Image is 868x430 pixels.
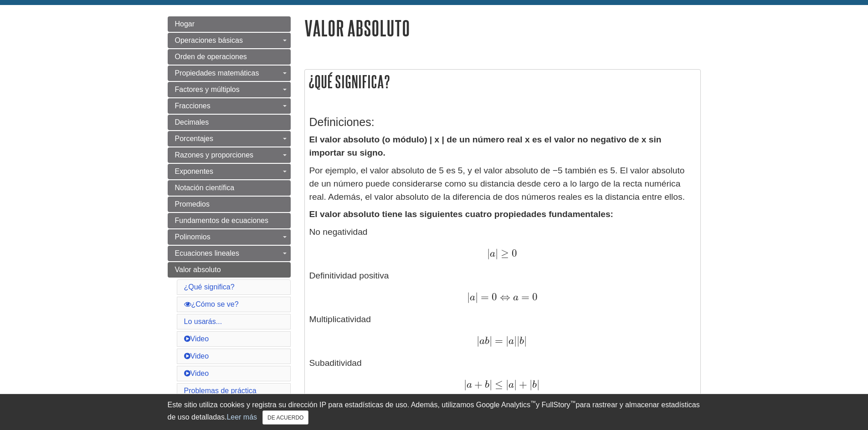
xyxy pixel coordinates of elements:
[168,66,291,81] a: Propiedades matemáticas
[309,358,362,368] font: Subaditividad
[168,229,291,245] a: Polinomios
[175,249,239,257] font: Ecuaciones lineales
[175,86,240,93] font: Factores y múltiplos
[485,380,489,390] font: b
[168,98,291,114] a: Fracciones
[464,378,467,390] font: |
[487,247,490,259] font: |
[168,49,291,65] a: Orden de operaciones
[191,300,239,308] font: ¿Cómo se ve?
[536,401,570,409] font: y FullStory
[175,20,195,28] font: Hogar
[506,334,508,347] font: |
[190,335,209,343] font: Video
[475,291,478,303] font: |
[168,33,291,48] a: Operaciones básicas
[477,334,479,347] font: |
[175,217,268,224] font: Fundamentos de ecuaciones
[532,380,537,390] font: b
[524,334,527,347] font: |
[168,180,291,196] a: Notación científica
[501,247,509,259] font: ≥
[467,380,472,390] font: a
[304,16,410,40] font: Valor absoluto
[175,167,214,175] font: Exponentes
[175,53,247,61] font: Orden de operaciones
[513,293,519,303] font: a
[519,336,524,346] font: b
[168,213,291,228] a: Fundamentos de ecuaciones
[184,369,209,377] a: Video
[184,387,257,395] a: Problemas de práctica
[506,378,508,390] font: |
[168,147,291,163] a: Razones y proporciones
[175,102,211,110] font: Fracciones
[175,184,235,192] font: Notación científica
[519,378,527,390] font: +
[309,271,389,280] font: Definitividad positiva
[495,247,498,259] font: |
[537,378,539,390] font: |
[184,335,209,343] a: Video
[529,378,532,390] font: |
[485,336,489,346] font: b
[508,380,514,390] font: a
[168,246,291,261] a: Ecuaciones lineales
[479,336,485,346] font: a
[570,400,576,406] font: ™
[309,116,375,128] font: Definiciones:
[309,166,685,202] font: Por ejemplo, el valor absoluto de 5 es 5, y el valor absoluto de −5 también es 5. El valor absolu...
[308,72,390,91] font: ¿Qué significa?
[175,266,221,273] font: Valor absoluto
[474,378,483,390] font: +
[184,352,209,360] a: Video
[492,291,497,303] font: 0
[309,135,662,157] font: El valor absoluto (o módulo) | x | de un número real x es el valor no negativo de x sin importar ...
[226,413,257,421] a: Leer más
[512,247,517,259] font: 0
[467,291,470,303] font: |
[168,82,291,97] a: Factores y múltiplos
[517,334,519,347] font: |
[175,233,211,241] font: Polinomios
[309,227,368,237] font: No negatividad
[489,378,492,390] font: |
[190,369,209,377] font: Video
[168,131,291,147] a: Porcentajes
[490,249,495,259] font: a
[514,378,517,390] font: |
[168,16,291,32] a: Hogar
[470,293,475,303] font: a
[175,200,210,208] font: Promedios
[168,164,291,179] a: Exponentes
[500,291,510,303] font: ⇔
[267,415,303,421] font: DE ACUERDO
[175,69,259,77] font: Propiedades matemáticas
[175,36,243,44] font: Operaciones básicas
[521,291,529,303] font: =
[175,118,209,126] font: Decimales
[532,291,538,303] font: 0
[489,334,492,347] font: |
[184,300,239,308] a: ¿Cómo se ve?
[168,401,700,421] font: para rastrear y almacenar estadísticas de uso detalladas.
[168,115,291,130] a: Decimales
[495,334,503,347] font: =
[481,291,489,303] font: =
[175,135,214,142] font: Porcentajes
[184,318,222,325] a: Lo usarás...
[168,197,291,212] a: Promedios
[168,262,291,278] a: Valor absoluto
[175,151,254,159] font: Razones y proporciones
[530,400,536,406] font: ™
[190,352,209,360] font: Video
[508,336,514,346] font: a
[168,401,531,409] font: Este sitio utiliza cookies y registra su dirección IP para estadísticas de uso. Además, utilizamo...
[309,314,371,324] font: Multiplicatividad
[514,334,517,347] font: |
[184,283,235,291] a: ¿Qué significa?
